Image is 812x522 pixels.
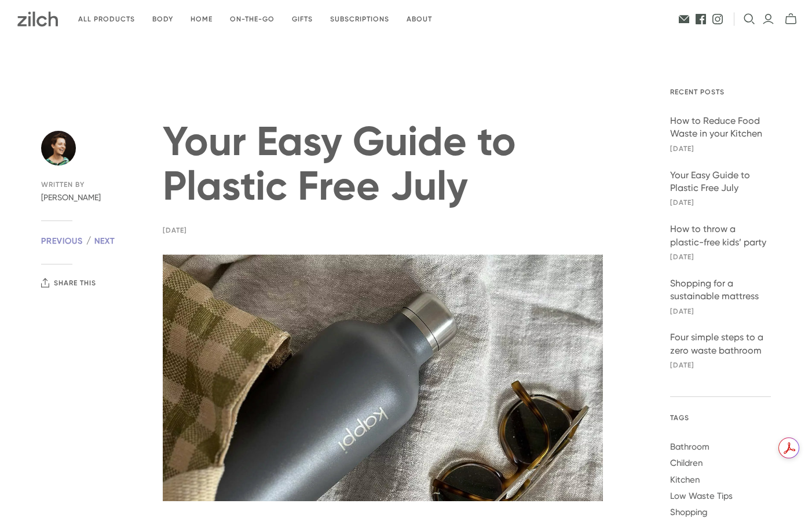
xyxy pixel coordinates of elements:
[41,278,96,288] button: Share this
[781,13,800,25] button: mini-cart-toggle
[221,6,283,33] a: On-the-go
[670,223,771,249] a: How to throw a plastic-free kids’ party
[283,6,321,33] a: Gifts
[670,413,771,423] span: Tags
[670,169,771,195] a: Your Easy Guide to Plastic Free July
[670,458,703,468] a: Children
[70,6,144,33] a: All products
[163,255,603,501] img: Your Easy Guide to Plastic Free July
[17,12,58,27] img: Zilch has done the hard yards and handpicked the best ethical and sustainable products for you an...
[670,507,707,517] a: Shopping
[94,236,115,246] a: Next
[54,279,96,287] span: Share this
[321,6,398,33] a: Subscriptions
[41,236,83,246] a: Previous
[41,192,122,204] span: [PERSON_NAME]
[670,361,771,370] span: [DATE]
[670,87,771,97] span: Recent posts
[670,491,733,501] a: Low Waste Tips
[41,131,76,166] img: Rachel Sebastian
[670,442,709,452] a: Bathroom
[670,277,771,303] a: Shopping for a sustainable mattress
[670,331,771,357] a: Four simple steps to a zero waste bathroom
[163,119,603,208] h1: Your Easy Guide to Plastic Free July
[670,198,771,208] span: [DATE]
[670,252,771,262] span: [DATE]
[41,180,122,190] span: Written by
[670,307,771,317] span: [DATE]
[670,115,771,141] a: How to Reduce Food Waste in your Kitchen
[762,13,774,25] a: Login
[144,6,182,33] a: Body
[182,6,221,33] a: Home
[85,235,92,246] span: /
[744,13,755,25] button: Open search
[398,6,441,33] a: About
[163,226,187,234] label: [DATE]
[670,144,771,154] span: [DATE]
[670,475,700,485] a: Kitchen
